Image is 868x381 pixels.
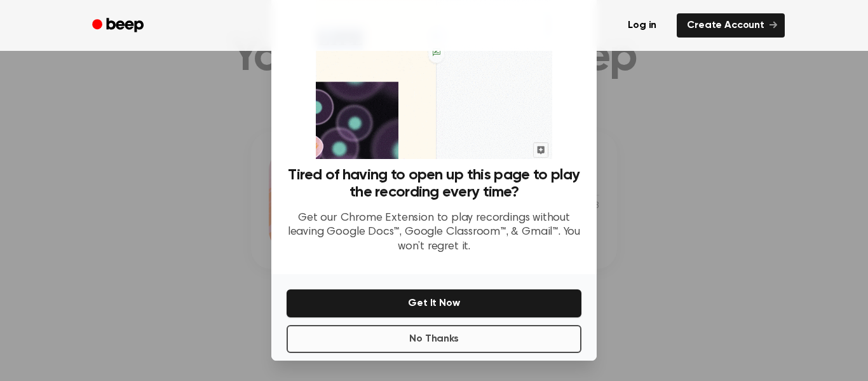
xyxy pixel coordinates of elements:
[287,325,581,353] button: No Thanks
[287,289,581,317] button: Get It Now
[677,13,785,38] a: Create Account
[287,167,581,201] h3: Tired of having to open up this page to play the recording every time?
[83,13,155,38] a: Beep
[615,11,669,40] a: Log in
[287,211,581,254] p: Get our Chrome Extension to play recordings without leaving Google Docs™, Google Classroom™, & Gm...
